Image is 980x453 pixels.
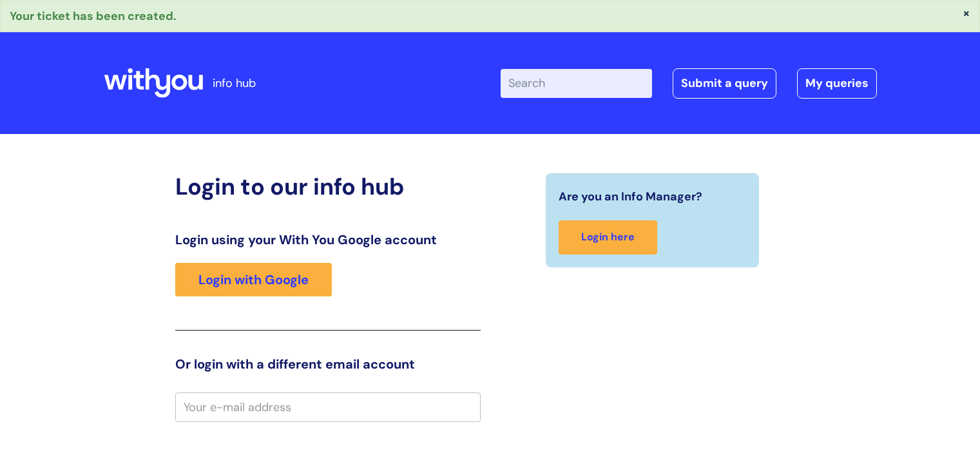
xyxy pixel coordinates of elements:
[175,173,481,200] h2: Login to our info hub
[797,68,877,98] a: My queries
[963,7,970,19] button: ×
[559,220,657,255] a: Login here
[559,186,702,207] span: Are you an Info Manager?
[175,356,481,372] h3: Or login with a different email account
[501,69,652,97] input: Search
[673,68,776,98] a: Submit a query
[175,232,481,247] h3: Login using your With You Google account
[175,263,332,296] a: Login with Google
[213,73,256,93] p: info hub
[175,392,481,422] input: Your e-mail address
